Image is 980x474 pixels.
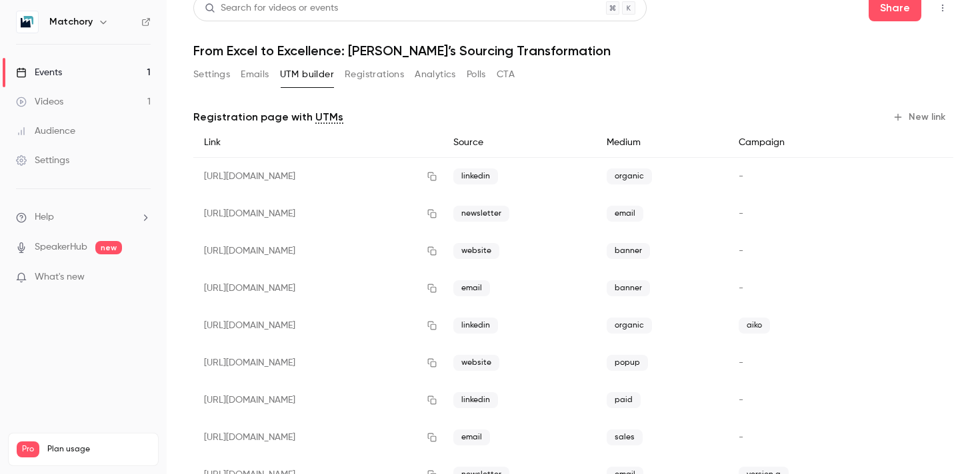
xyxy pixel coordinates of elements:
button: New link [887,107,953,128]
span: website [453,243,499,259]
span: - [739,433,743,442]
span: email [453,429,490,445]
span: banner [607,243,650,259]
span: Plan usage [47,444,150,455]
div: [URL][DOMAIN_NAME] [193,381,443,419]
span: banner [607,280,650,296]
button: CTA [497,64,515,85]
div: [URL][DOMAIN_NAME] [193,232,443,270]
a: SpeakerHub [35,240,87,254]
span: linkedin [453,318,498,334]
span: - [739,395,743,405]
button: UTM builder [280,64,334,85]
div: Audience [16,124,75,138]
div: Settings [16,154,69,167]
img: Matchory [17,11,38,33]
span: aiko [739,318,770,334]
div: [URL][DOMAIN_NAME] [193,270,443,307]
div: [URL][DOMAIN_NAME] [193,344,443,381]
button: Analytics [415,64,456,85]
a: UTMs [315,109,343,125]
div: Medium [596,128,728,158]
span: Pro [17,441,39,457]
div: Campaign [728,128,869,158]
span: - [739,246,743,256]
span: organic [607,318,652,334]
span: linkedin [453,392,498,408]
span: Help [35,210,54,224]
span: paid [607,392,641,408]
span: email [453,280,490,296]
button: Registrations [345,64,404,85]
h1: From Excel to Excellence: [PERSON_NAME]’s Sourcing Transformation [193,43,953,59]
span: linkedin [453,168,498,184]
p: Registration page with [193,109,343,125]
div: Videos [16,95,63,109]
span: - [739,209,743,218]
span: organic [607,168,652,184]
h6: Matchory [49,15,93,29]
div: [URL][DOMAIN_NAME] [193,195,443,232]
div: [URL][DOMAIN_NAME] [193,158,443,196]
span: sales [607,429,643,445]
span: - [739,284,743,293]
div: Search for videos or events [205,1,338,15]
div: [URL][DOMAIN_NAME] [193,307,443,344]
span: popup [607,355,648,371]
span: email [607,206,643,222]
span: - [739,358,743,367]
button: Polls [467,64,486,85]
span: website [453,355,499,371]
li: help-dropdown-opener [16,210,151,224]
span: - [739,172,743,181]
div: Events [16,66,62,79]
div: [URL][DOMAIN_NAME] [193,419,443,456]
button: Settings [193,64,230,85]
span: new [95,241,122,254]
div: Source [443,128,596,158]
span: What's new [35,270,85,284]
button: Emails [241,64,269,85]
span: newsletter [453,206,509,222]
div: Link [193,128,443,158]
